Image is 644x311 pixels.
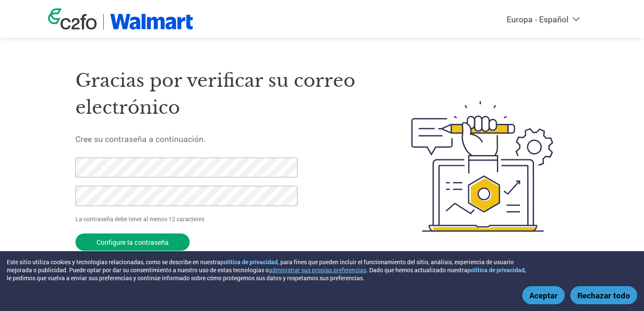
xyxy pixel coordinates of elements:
p: La contraseña debe tener al menos 12 caracteres [75,214,301,223]
a: política de privacidad [220,258,278,266]
a: política de privacidad [467,266,525,274]
h1: Gracias por verificar su correo electrónico [75,67,371,121]
input: Configure la contraseña [75,233,190,251]
button: Rechazar todo [570,286,637,304]
img: c2fo logo [48,8,97,29]
img: create-password [396,55,569,278]
h5: Cree su contraseña a continuación. [75,134,371,144]
img: Walmart [110,14,193,29]
button: Aceptar [522,286,565,304]
div: Este sitio utiliza cookies y tecnologías relacionadas, como se describe en nuestra , para fines q... [7,258,528,282]
button: administrar sus propias preferencias [269,266,366,274]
